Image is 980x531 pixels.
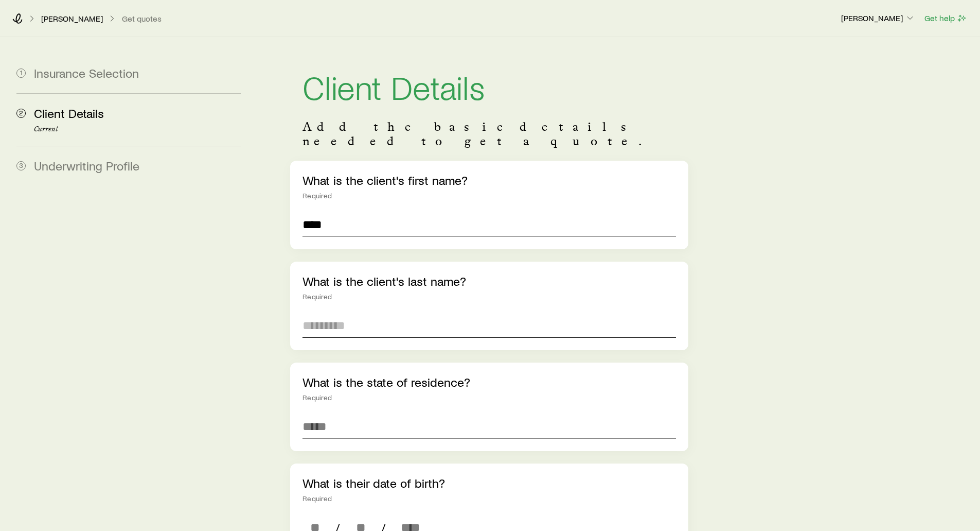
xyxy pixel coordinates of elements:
[924,12,968,24] button: Get help
[34,106,104,121] span: Client Details
[41,13,103,24] p: [PERSON_NAME]
[16,161,26,170] span: 3
[34,125,241,133] p: Current
[302,119,675,148] p: Add the basic details needed to get a quote.
[34,158,139,173] span: Underwriting Profile
[302,274,675,288] p: What is the client's last name?
[302,173,675,187] p: What is the client's first name?
[841,13,915,23] p: [PERSON_NAME]
[302,375,675,389] p: What is the state of residence?
[841,12,916,25] button: [PERSON_NAME]
[302,70,675,103] h1: Client Details
[121,14,162,24] button: Get quotes
[302,393,675,402] div: Required
[16,68,26,78] span: 1
[302,293,675,301] div: Required
[16,109,26,118] span: 2
[302,192,675,200] div: Required
[34,65,139,80] span: Insurance Selection
[302,494,675,503] div: Required
[302,476,675,490] p: What is their date of birth?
